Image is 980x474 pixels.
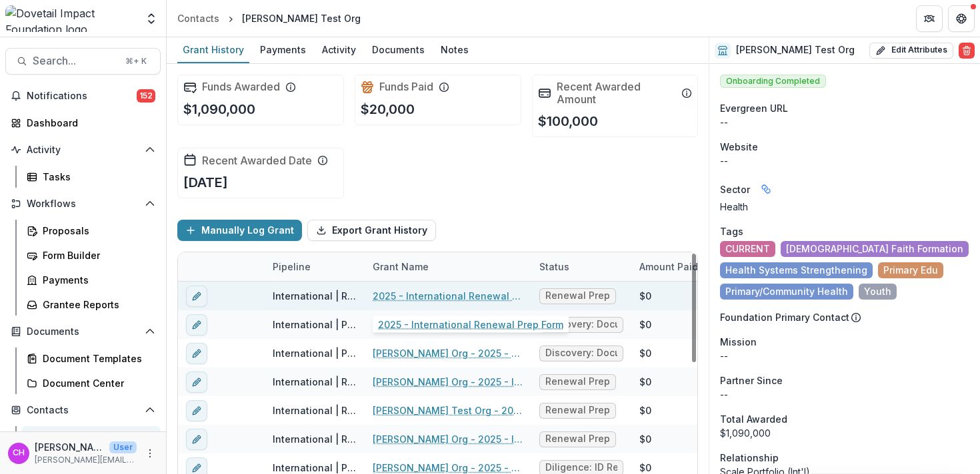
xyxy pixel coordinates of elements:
[186,343,207,364] button: edit
[109,441,137,453] p: User
[631,252,731,281] div: Amount Paid
[720,335,757,349] span: Mission
[916,5,943,32] button: Partners
[365,260,437,274] div: Grant Name
[27,405,139,416] span: Contacts
[273,289,357,303] div: International | Renewal Pipeline
[317,37,361,63] a: Activity
[435,37,474,63] a: Notes
[21,220,161,242] a: Proposals
[183,172,228,192] p: [DATE]
[27,326,139,338] span: Documents
[186,286,207,307] button: edit
[639,346,651,360] div: $0
[720,182,750,196] span: Sector
[720,426,969,440] div: $1,090,000
[725,244,770,255] span: CURRENT
[639,318,651,332] div: $0
[273,403,357,417] div: International | Renewal Pipeline
[373,375,523,389] a: [PERSON_NAME] Org - 2025 - International Renewal Prep Form
[21,372,161,394] a: Document Center
[33,55,117,67] span: Search...
[273,318,357,332] div: International | Prospects Pipeline
[317,40,361,59] div: Activity
[736,45,855,56] h2: [PERSON_NAME] Test Org
[13,449,25,457] div: Courtney Eker Hardy
[255,40,311,59] div: Payments
[21,294,161,316] a: Grantee Reports
[725,286,848,298] span: Primary/Community Health
[720,451,779,465] span: Relationship
[137,89,155,103] span: 152
[43,248,150,262] div: Form Builder
[183,99,255,119] p: $1,090,000
[373,289,523,303] a: 2025 - International Renewal Prep Form
[35,440,104,454] p: [PERSON_NAME] [PERSON_NAME]
[725,265,867,276] span: Health Systems Strengthening
[639,403,651,417] div: $0
[639,289,651,303] div: $0
[186,314,207,336] button: edit
[242,11,361,25] div: [PERSON_NAME] Test Org
[5,399,161,421] button: Open Contacts
[755,178,777,200] button: Linked binding
[959,43,975,59] button: Delete
[5,85,161,107] button: Notifications152
[186,400,207,421] button: edit
[21,269,161,291] a: Payments
[545,290,610,302] span: Renewal Prep
[367,40,430,59] div: Documents
[720,154,969,168] div: --
[720,373,783,387] span: Partner Since
[172,9,225,28] a: Contacts
[545,348,617,359] span: Discovery: Documents Received
[5,139,161,160] button: Open Activity
[5,48,161,75] button: Search...
[27,144,139,156] span: Activity
[177,11,219,25] div: Contacts
[361,99,415,119] p: $20,000
[5,112,161,134] a: Dashboard
[720,412,787,426] span: Total Awarded
[5,5,137,32] img: Dovetail Impact Foundation logo
[43,170,150,184] div: Tasks
[531,260,577,274] div: Status
[21,244,161,266] a: Form Builder
[948,5,975,32] button: Get Help
[864,286,891,298] span: Youth
[177,220,302,241] button: Manually Log Grant
[639,260,698,274] p: Amount Paid
[531,252,631,281] div: Status
[265,252,365,281] div: Pipeline
[265,260,319,274] div: Pipeline
[545,376,610,387] span: Renewal Prep
[21,166,161,188] a: Tasks
[43,273,150,287] div: Payments
[557,81,677,106] h2: Recent Awarded Amount
[43,352,150,365] div: Document Templates
[273,432,357,446] div: International | Renewal Pipeline
[545,462,617,473] span: Diligence: ID Review
[35,454,137,466] p: [PERSON_NAME][EMAIL_ADDRESS][DOMAIN_NAME]
[5,193,161,214] button: Open Workflows
[273,346,357,360] div: International | Prospects Pipeline
[435,40,474,59] div: Notes
[21,348,161,369] a: Document Templates
[373,346,523,360] a: [PERSON_NAME] Org - 2025 - 4️⃣ 2025 Dovetail Impact Foundation Application
[869,43,953,59] button: Edit Attributes
[186,371,207,393] button: edit
[365,252,531,281] div: Grant Name
[373,432,523,446] a: [PERSON_NAME] Org - 2025 - International Renewal Prep Form
[27,198,139,210] span: Workflows
[123,54,149,69] div: ⌘ + K
[883,265,938,276] span: Primary Edu
[21,426,161,448] a: Grantees
[27,91,137,102] span: Notifications
[5,321,161,342] button: Open Documents
[273,375,357,389] div: International | Renewal Pipeline
[202,81,280,93] h2: Funds Awarded
[43,430,150,444] div: Grantees
[43,224,150,238] div: Proposals
[720,115,969,129] p: --
[27,116,150,130] div: Dashboard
